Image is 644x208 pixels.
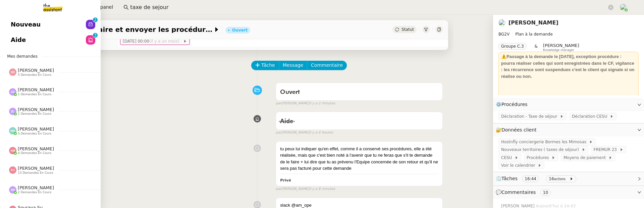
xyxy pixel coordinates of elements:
button: Commentaire [307,61,347,70]
div: tu peux lui indiquer qu'en effet, comme il a conservé ses procédures, elle a été réalisée, mais q... [280,146,438,172]
span: il y a 8 minutes [309,186,335,192]
span: il y a 2 minutes [309,101,335,106]
span: Tâche [261,61,275,69]
span: Procédures [501,102,528,107]
span: 2 demandes en cours [18,191,51,194]
span: Données client [501,127,537,133]
strong: ⚠️Passage à la demande le [DATE], exception procédure : pourra réaliser celles qui sont enregistr... [501,54,635,79]
span: 💬 [496,190,553,195]
span: [PERSON_NAME] [18,68,54,73]
app-user-label: Knowledge manager [543,43,579,52]
span: 4 demandes en cours [18,151,51,155]
span: BG2V [498,32,509,37]
small: actions [554,177,566,181]
span: Knowledge manager [543,48,574,52]
span: Plan à la demande [515,32,553,37]
span: 3 demandes en cours [18,132,51,136]
button: Message [279,61,307,70]
p: 2 [94,17,97,23]
span: par [276,101,281,106]
span: Procédures [527,154,551,161]
span: Déclaration CESU [572,113,610,120]
input: Rechercher [130,3,607,12]
img: svg [9,147,16,154]
span: Moyens de paiement [563,154,608,161]
span: Aide [11,35,26,45]
span: [PERSON_NAME] [18,126,54,132]
span: 5 demandes en cours [18,73,51,77]
nz-tag: 10 [540,189,551,196]
span: par [276,186,281,192]
img: svg [9,68,16,76]
span: Déclaration - Taxe de séjour [501,113,560,120]
b: Privé [280,178,291,183]
span: Message [283,61,303,69]
div: 💬Commentaires 10 [493,186,644,199]
span: Commentaire [311,61,343,69]
span: Nouveaux territoires ( taxes de séjour) [501,146,582,153]
span: & [535,43,538,52]
div: ⚙️Procédures [493,98,644,111]
span: par [276,130,281,136]
span: CESU [501,154,515,161]
nz-badge-sup: 2 [93,17,98,22]
img: users%2FoFdbodQ3TgNoWt9kP3GXAs5oaCq1%2Favatar%2Fprofile-pic.png [620,4,627,11]
span: Aide [280,118,293,124]
span: [PERSON_NAME] [18,185,54,190]
span: 1 demandes en cours [18,112,51,116]
small: [PERSON_NAME] [276,130,333,136]
span: Commentaires [501,190,536,195]
span: 🔐 [496,126,539,134]
span: il y a 4 heures [309,130,333,136]
img: svg [9,186,16,194]
img: svg [9,108,16,115]
span: Ouvert [280,89,300,95]
span: 16 [549,176,554,181]
button: Tâche [251,61,279,70]
span: Voir le calendrier [501,162,538,169]
span: FREMUR 23 [594,146,620,153]
span: Mes demandes [3,53,42,60]
span: ⏲️ [496,176,579,181]
span: ⚙️ [496,101,531,108]
span: [PERSON_NAME] [18,146,54,151]
nz-badge-sup: 3 [93,33,98,38]
a: [PERSON_NAME] [508,19,558,26]
span: [PERSON_NAME] [18,87,54,92]
div: Ouvert [232,28,248,32]
span: 13 demandes en cours [18,171,53,175]
span: Nouveau [11,19,41,30]
span: Tâches [501,176,518,181]
span: [DATE] 00:00 [123,38,183,45]
p: 3 [94,33,97,39]
nz-tag: 16:44 [522,175,539,182]
img: svg [9,88,16,96]
div: ⏲️Tâches 16:44 16actions [493,172,644,185]
span: [PERSON_NAME] [543,43,579,48]
span: Hostnfly conciergerie Bormes les Mimosas [501,139,589,145]
div: 🔐Données client [493,123,644,137]
div: ___________ [501,93,636,99]
span: [PERSON_NAME] [18,107,54,112]
span: Extraire et envoyer les procédures actives [74,26,213,33]
span: [PERSON_NAME] [18,166,54,171]
img: svg [9,166,16,174]
img: users%2F5wb7CaiUE6dOiPeaRcV8Mw5TCrI3%2Favatar%2F81010312-bfeb-45f9-b06f-91faae72560a [498,19,506,27]
nz-tag: Groupe C.3 [498,43,527,50]
span: (il y a un mois) [149,39,180,44]
small: [PERSON_NAME] [276,186,335,192]
small: [PERSON_NAME] [276,101,335,106]
span: Statut [401,27,414,32]
img: svg [9,127,16,135]
span: 1 demandes en cours [18,93,51,96]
